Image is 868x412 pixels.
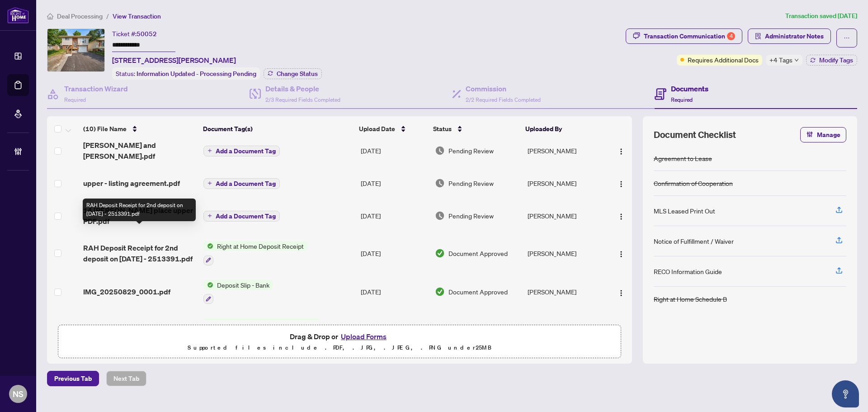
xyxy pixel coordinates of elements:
span: down [794,58,799,62]
div: 4 [727,32,735,40]
li: / [106,11,109,21]
td: [PERSON_NAME] [524,133,606,169]
button: Add a Document Tag [203,178,280,189]
article: Transaction saved [DATE] [785,11,857,21]
span: Document Checklist [654,128,736,141]
span: Pending Review [448,146,494,156]
h4: Documents [671,83,708,94]
span: NS [13,388,24,400]
td: [PERSON_NAME] [524,234,606,273]
span: plus [208,148,212,153]
span: Add a Document Tag [216,180,276,187]
button: Add a Document Tag [203,146,280,156]
span: 50052 [137,30,157,38]
img: IMG-S12316433_1.jpg [47,29,104,71]
span: Deal Processing [57,12,103,20]
button: Previous Tab [47,371,99,386]
img: Status Icon [203,280,213,290]
span: Drag & Drop or [290,331,389,342]
img: Document Status [435,146,445,156]
span: Administrator Notes [765,29,824,43]
th: Upload Date [355,116,429,142]
span: Co-op Brokerage Commission Statement [213,318,321,328]
span: Status [433,124,452,134]
span: Previous Tab [54,371,92,386]
p: Supported files include .PDF, .JPG, .JPEG, .PNG under 25 MB [64,342,615,353]
td: [DATE] [357,234,431,273]
button: Logo [614,208,628,223]
span: Add a Document Tag [216,213,276,219]
button: Logo [614,143,628,158]
span: +4 Tags [769,55,793,65]
div: Ticket #: [112,28,157,39]
span: 2/3 Required Fields Completed [265,96,340,103]
div: RAH Deposit Receipt for 2nd deposit on [DATE] - 2513391.pdf [83,199,196,221]
img: Logo [618,213,625,220]
img: logo [7,7,29,24]
td: [DATE] [357,169,431,198]
button: Logo [614,176,628,190]
span: Information Updated - Processing Pending [137,70,256,78]
button: Add a Document Tag [203,211,280,222]
span: Requires Additional Docs [688,55,759,65]
button: Status IconDeposit Slip - Bank [203,280,273,304]
th: Document Tag(s) [199,116,355,142]
button: Status IconRight at Home Deposit Receipt [203,241,307,265]
span: solution [755,33,761,39]
button: Add a Document Tag [203,145,280,156]
button: Open asap [832,380,859,407]
span: Deposit Slip - Bank [213,280,273,290]
td: [PERSON_NAME] [524,198,606,234]
span: upper - listing agreement.pdf [83,178,180,189]
td: [DATE] [357,133,431,169]
span: Pending Review [448,211,494,221]
span: Drag & Drop orUpload FormsSupported files include .PDF, .JPG, .JPEG, .PNG under25MB [58,325,621,359]
button: Manage [800,127,846,142]
img: Status Icon [203,318,213,328]
div: Agreement to Lease [654,153,712,163]
span: Manage [817,128,840,142]
td: [PERSON_NAME] [524,311,606,350]
button: Logo [614,284,628,299]
th: Status [429,116,522,142]
span: Required [671,96,693,103]
span: RAH Deposit Receipt for 2nd deposit on [DATE] - 2513391.pdf [83,242,196,264]
span: IMG_20250829_0001.pdf [83,286,170,297]
td: [PERSON_NAME] [524,273,606,312]
button: Next Tab [106,371,146,386]
th: Uploaded By [522,116,603,142]
button: Status IconCo-op Brokerage Commission Statement [203,318,321,343]
div: Status: [112,67,260,80]
img: Document Status [435,211,445,221]
span: plus [208,181,212,185]
span: Add a Document Tag [216,148,276,154]
button: Logo [614,246,628,260]
td: [DATE] [357,198,431,234]
h4: Transaction Wizard [64,83,128,94]
img: Logo [618,251,625,258]
span: Required [64,96,86,103]
span: plus [208,213,212,218]
span: (10) File Name [83,124,127,134]
div: RECO Information Guide [654,266,722,276]
span: Pending Review [448,178,494,188]
th: (10) File Name [80,116,199,142]
td: [DATE] [357,311,431,350]
span: home [47,13,53,19]
span: [PERSON_NAME] and [PERSON_NAME].pdf [83,140,196,161]
span: Document Approved [448,248,508,258]
span: [STREET_ADDRESS][PERSON_NAME] [112,55,236,66]
span: Upload Date [359,124,395,134]
button: Add a Document Tag [203,210,280,222]
button: Administrator Notes [748,28,831,44]
span: ellipsis [844,35,850,41]
img: Status Icon [203,241,213,251]
div: MLS Leased Print Out [654,206,715,216]
div: Right at Home Schedule B [654,294,727,304]
td: [PERSON_NAME] [524,169,606,198]
span: Document Approved [448,287,508,297]
div: Transaction Communication [644,29,735,43]
span: Right at Home Deposit Receipt [213,241,307,251]
div: Notice of Fulfillment / Waiver [654,236,734,246]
